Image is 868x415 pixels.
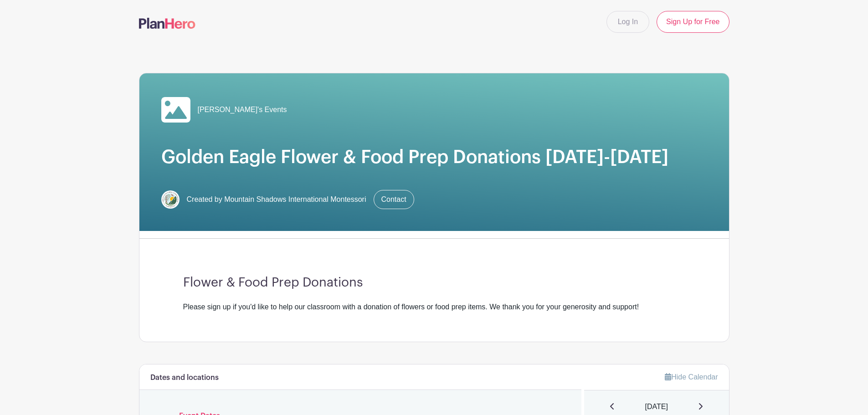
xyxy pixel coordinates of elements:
[183,275,685,291] h3: Flower & Food Prep Donations
[150,374,219,382] h6: Dates and locations
[606,11,649,33] a: Log In
[198,104,287,115] span: [PERSON_NAME]'s Events
[187,194,366,205] span: Created by Mountain Shadows International Montessori
[161,190,180,209] img: MSIM_LogoCircular.jpg
[645,401,668,412] span: [DATE]
[374,190,414,209] a: Contact
[183,302,685,313] div: Please sign up if you'd like to help our classroom with a donation of flowers or food prep items....
[665,373,718,381] a: Hide Calendar
[161,146,707,168] h1: Golden Eagle Flower & Food Prep Donations [DATE]-[DATE]
[139,18,195,29] img: logo-507f7623f17ff9eddc593b1ce0a138ce2505c220e1c5a4e2b4648c50719b7d32.svg
[657,11,729,33] a: Sign Up for Free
